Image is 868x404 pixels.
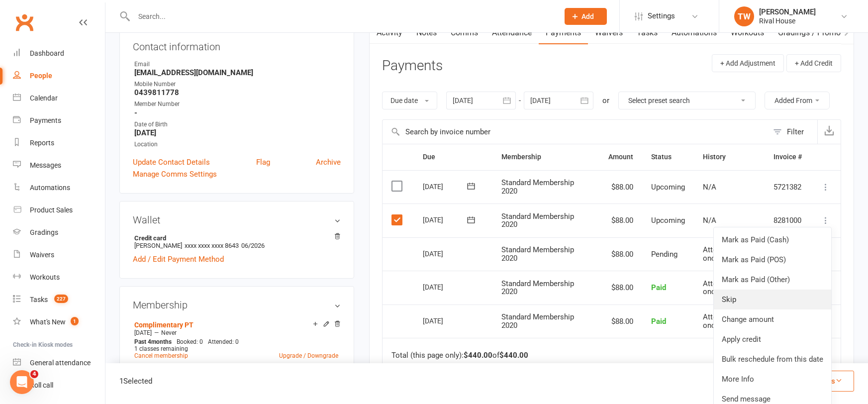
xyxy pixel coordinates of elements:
[602,95,609,106] div: or
[30,359,91,367] div: General attendance
[177,338,203,345] span: Booked: 0
[134,128,341,137] strong: [DATE]
[391,351,528,360] div: Total (this page only): of
[30,116,61,124] div: Payments
[539,21,588,44] a: Payments
[30,296,48,303] div: Tasks
[382,92,437,109] button: Due date
[123,377,152,386] span: Selected
[13,87,105,109] a: Calendar
[714,309,831,329] a: Change amount
[759,16,816,25] div: Rival House
[501,178,574,196] span: Standard Membership 2020
[642,144,694,170] th: Status
[13,154,105,177] a: Messages
[13,199,105,221] a: Product Sales
[423,279,469,295] div: [DATE]
[714,349,831,369] a: Bulk reschedule from this date
[786,54,841,72] button: + Add Credit
[30,273,60,281] div: Workouts
[10,370,34,394] iframe: Intercom live chat
[30,318,66,326] div: What's New
[714,270,831,290] a: Mark as Paid (Other)
[13,109,105,132] a: Payments
[383,120,768,144] input: Search by invoice number
[492,144,599,170] th: Membership
[134,338,151,345] span: Past 4
[759,7,816,16] div: [PERSON_NAME]
[279,352,338,359] a: Upgrade / Downgrade
[13,65,105,87] a: People
[30,370,38,378] span: 4
[501,212,574,229] span: Standard Membership 2020
[712,54,784,72] button: + Add Adjustment
[565,8,607,25] button: Add
[13,266,105,289] a: Workouts
[771,21,865,44] a: Gradings / Promotions
[119,375,152,387] div: 1
[30,184,70,192] div: Automations
[30,72,52,80] div: People
[134,234,336,242] strong: Credit card
[599,304,642,338] td: $88.00
[714,230,831,250] a: Mark as Paid (Cash)
[714,250,831,270] a: Mark as Paid (POS)
[714,369,831,389] a: More Info
[582,12,594,20] span: Add
[13,289,105,311] a: Tasks 227
[133,233,341,251] li: [PERSON_NAME]
[382,58,443,74] h3: Payments
[132,338,174,345] div: months
[768,120,817,144] button: Filter
[134,140,341,149] div: Location
[30,251,54,259] div: Waivers
[765,144,811,170] th: Invoice #
[134,345,188,352] span: 1 classes remaining
[13,311,105,333] a: What's New1
[765,170,811,204] td: 5721382
[501,279,574,297] span: Standard Membership 2020
[651,283,666,292] span: Paid
[13,42,105,65] a: Dashboard
[134,321,193,329] a: Complimentary PT
[648,5,675,27] span: Settings
[665,21,724,44] a: Automations
[13,244,105,266] a: Waivers
[134,352,188,359] a: Cancel membership
[30,381,53,389] div: Roll call
[13,374,105,397] a: Roll call
[256,156,270,168] a: Flag
[464,351,492,360] strong: $440.00
[134,100,341,109] div: Member Number
[13,132,105,154] a: Reports
[30,94,58,102] div: Calendar
[787,126,804,138] div: Filter
[703,279,738,297] span: Attempted once
[651,183,685,192] span: Upcoming
[133,253,224,265] a: Add / Edit Payment Method
[714,290,831,309] a: Skip
[423,246,469,261] div: [DATE]
[651,317,666,326] span: Paid
[316,156,341,168] a: Archive
[13,221,105,244] a: Gradings
[501,245,574,263] span: Standard Membership 2020
[134,88,341,97] strong: 0439811778
[714,329,831,349] a: Apply credit
[703,216,716,225] span: N/A
[30,206,73,214] div: Product Sales
[423,313,469,328] div: [DATE]
[485,21,539,44] a: Attendance
[30,161,61,169] div: Messages
[133,156,210,168] a: Update Contact Details
[241,242,265,249] span: 06/2026
[703,183,716,192] span: N/A
[132,329,341,337] div: —
[765,203,811,237] td: 8281000
[30,49,64,57] div: Dashboard
[499,351,528,360] strong: $440.00
[134,329,152,336] span: [DATE]
[651,250,677,259] span: Pending
[724,21,771,44] a: Workouts
[133,214,341,225] h3: Wallet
